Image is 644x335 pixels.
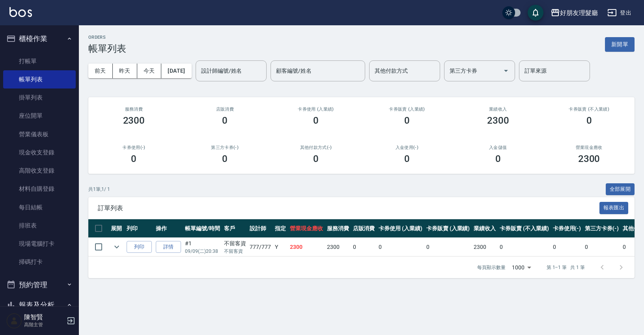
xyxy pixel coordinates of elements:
th: 店販消費 [351,219,377,238]
button: 報表及分析 [3,295,76,315]
p: 不留客資 [224,248,246,255]
a: 打帳單 [3,52,76,70]
a: 帳單列表 [3,70,76,88]
button: 好朋友理髮廳 [547,5,601,21]
h2: 卡券使用(-) [98,145,170,150]
h2: 其他付款方式(-) [280,145,352,150]
a: 每日結帳 [3,198,76,216]
h2: 業績收入 [462,107,534,112]
th: 服務消費 [325,219,351,238]
p: 第 1–1 筆 共 1 筆 [547,264,585,271]
h2: 第三方卡券(-) [189,145,261,150]
td: 0 [551,238,583,256]
h3: 0 [586,115,592,126]
h2: 入金儲值 [462,145,534,150]
h2: 卡券使用 (入業績) [280,107,352,112]
div: 好朋友理髮廳 [560,8,598,18]
a: 掛單列表 [3,88,76,107]
button: 報表匯出 [599,202,629,214]
th: 卡券使用(-) [551,219,583,238]
td: #1 [183,238,222,256]
h3: 0 [313,115,319,126]
h3: 0 [313,153,319,164]
td: 2300 [325,238,351,256]
a: 詳情 [156,241,181,253]
button: save [528,5,543,21]
a: 掃碼打卡 [3,253,76,271]
button: 列印 [127,241,152,253]
td: 0 [424,238,472,256]
button: 櫃檯作業 [3,28,76,49]
td: 777 /777 [248,238,273,256]
p: 09/09 (二) 20:38 [185,248,220,255]
h2: 店販消費 [189,107,261,112]
th: 營業現金應收 [288,219,325,238]
img: Person [6,313,22,329]
a: 高階收支登錄 [3,162,76,180]
button: 登出 [604,6,635,20]
h3: 帳單列表 [88,43,126,54]
h3: 0 [131,153,136,164]
button: [DATE] [161,64,191,78]
img: Logo [9,7,32,17]
h3: 0 [222,153,228,164]
button: 全部展開 [606,183,635,196]
td: 0 [377,238,424,256]
button: 昨天 [113,64,137,78]
a: 排班表 [3,216,76,235]
button: 前天 [88,64,113,78]
a: 報表匯出 [599,204,629,211]
button: expand row [111,241,123,253]
td: 2300 [288,238,325,256]
a: 營業儀表板 [3,125,76,143]
td: Y [273,238,288,256]
h2: 卡券販賣 (不入業績) [553,107,625,112]
a: 現場電腦打卡 [3,235,76,253]
th: 業績收入 [472,219,498,238]
th: 列印 [125,219,154,238]
h3: 2300 [123,115,145,126]
a: 座位開單 [3,107,76,125]
div: 不留客資 [224,239,246,248]
th: 卡券使用 (入業績) [377,219,424,238]
span: 訂單列表 [98,204,599,212]
th: 客戶 [222,219,248,238]
h3: 2300 [487,115,509,126]
button: 預約管理 [3,275,76,295]
button: 新開單 [605,37,635,52]
td: 0 [351,238,377,256]
h3: 服務消費 [98,107,170,112]
div: 1000 [509,257,534,278]
a: 現金收支登錄 [3,143,76,162]
th: 卡券販賣 (不入業績) [498,219,551,238]
a: 新開單 [605,40,635,48]
h3: 0 [404,153,410,164]
p: 高階主管 [24,321,64,328]
h3: 0 [495,153,501,164]
td: 2300 [472,238,498,256]
th: 帳單編號/時間 [183,219,222,238]
h2: 卡券販賣 (入業績) [371,107,443,112]
a: 材料自購登錄 [3,180,76,198]
h2: 營業現金應收 [553,145,625,150]
th: 設計師 [248,219,273,238]
th: 操作 [154,219,183,238]
p: 共 1 筆, 1 / 1 [88,186,110,193]
td: 0 [498,238,551,256]
button: Open [500,64,512,77]
h3: 0 [404,115,410,126]
th: 卡券販賣 (入業績) [424,219,472,238]
p: 每頁顯示數量 [477,264,506,271]
h5: 陳智賢 [24,313,64,321]
button: 今天 [137,64,162,78]
th: 第三方卡券(-) [583,219,621,238]
td: 0 [583,238,621,256]
th: 展開 [109,219,125,238]
th: 指定 [273,219,288,238]
h3: 2300 [578,153,600,164]
h3: 0 [222,115,228,126]
h2: ORDERS [88,35,126,40]
h2: 入金使用(-) [371,145,443,150]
